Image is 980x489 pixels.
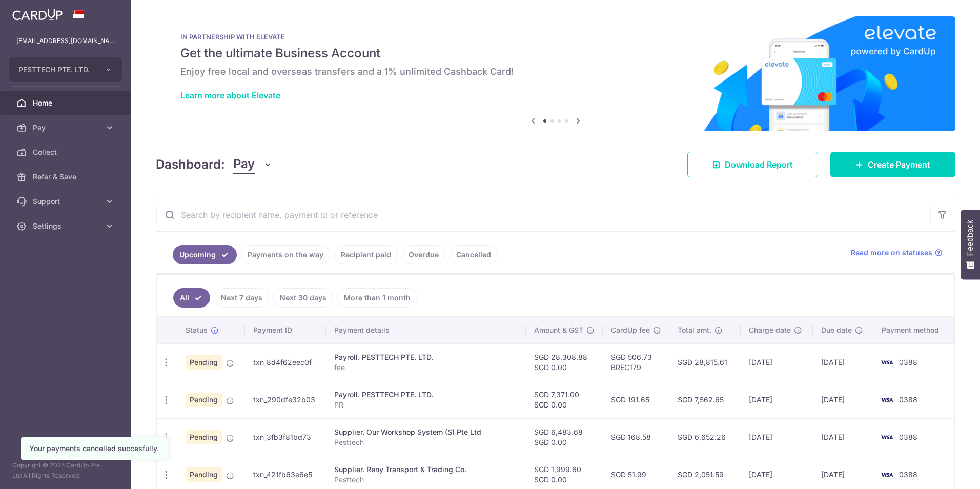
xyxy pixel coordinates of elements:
[12,8,63,21] img: CardUp
[180,45,931,62] h5: Get the ultimate Business Account
[334,427,518,437] div: Supplier. Our Workshop System (S) Pte Ltd
[33,172,100,182] span: Refer & Save
[9,57,122,82] button: PESTTECH PTE. LTD.
[741,381,813,418] td: [DATE]
[33,221,100,231] span: Settings
[851,248,943,258] a: Read more on statuses
[687,152,818,177] a: Download Report
[334,464,518,475] div: Supplier. Reny Transport & Trading Co.
[526,418,603,456] td: SGD 6,483.68 SGD 0.00
[669,418,741,456] td: SGD 6,652.26
[245,418,326,456] td: txn_3fb3f81bd73
[186,430,222,444] span: Pending
[326,317,526,343] th: Payment details
[334,475,518,485] p: Pesttech
[830,152,955,177] a: Create Payment
[669,343,741,381] td: SGD 28,815.61
[899,470,917,479] span: 0388
[334,362,518,373] p: fee
[899,358,917,366] span: 0388
[450,245,498,264] a: Cancelled
[33,147,100,157] span: Collect
[534,325,583,335] span: Amount & GST
[334,390,518,400] div: Payroll. PESTTECH PTE. LTD.
[16,36,115,46] p: [EMAIL_ADDRESS][DOMAIN_NAME]
[611,325,650,335] span: CardUp fee
[741,343,813,381] td: [DATE]
[156,16,955,131] img: Renovation banner
[334,245,398,264] a: Recipient paid
[241,245,330,264] a: Payments on the way
[868,158,930,171] span: Create Payment
[873,317,954,343] th: Payment method
[233,155,273,174] button: Pay
[273,288,333,308] a: Next 30 days
[334,400,518,410] p: PR
[851,248,932,258] span: Read more on statuses
[402,245,445,264] a: Overdue
[899,395,917,404] span: 0388
[749,325,791,335] span: Charge date
[245,317,326,343] th: Payment ID
[725,158,793,171] span: Download Report
[961,210,980,279] button: Feedback - Show survey
[334,352,518,362] div: Payroll. PESTTECH PTE. LTD.
[821,325,852,335] span: Due date
[18,65,94,75] span: PESTTECH PTE. LTD.
[29,443,159,454] div: Your payments cancelled succesfully.
[233,155,255,174] span: Pay
[876,394,897,406] img: Bank Card
[678,325,711,335] span: Total amt.
[180,66,931,78] h6: Enjoy free local and overseas transfers and a 1% unlimited Cashback Card!
[966,220,975,256] span: Feedback
[214,288,269,308] a: Next 7 days
[914,458,970,484] iframe: Opens a widget where you can find more information
[526,343,603,381] td: SGD 28,308.88 SGD 0.00
[876,468,897,481] img: Bank Card
[173,245,237,264] a: Upcoming
[186,355,222,370] span: Pending
[245,343,326,381] td: txn_8d4f62eec0f
[180,33,931,41] p: IN PARTNERSHIP WITH ELEVATE
[156,198,930,231] input: Search by recipient name, payment id or reference
[186,325,208,335] span: Status
[876,431,897,443] img: Bank Card
[156,155,225,174] h4: Dashboard:
[813,343,873,381] td: [DATE]
[33,123,100,133] span: Pay
[186,467,222,482] span: Pending
[669,381,741,418] td: SGD 7,562.65
[186,393,222,407] span: Pending
[813,418,873,456] td: [DATE]
[180,90,280,100] a: Learn more about Elevate
[876,356,897,369] img: Bank Card
[173,288,210,308] a: All
[603,343,669,381] td: SGD 506.73 BREC179
[603,418,669,456] td: SGD 168.58
[741,418,813,456] td: [DATE]
[899,433,917,441] span: 0388
[526,381,603,418] td: SGD 7,371.00 SGD 0.00
[813,381,873,418] td: [DATE]
[337,288,417,308] a: More than 1 month
[33,196,100,207] span: Support
[603,381,669,418] td: SGD 191.65
[334,437,518,447] p: Pesttech
[245,381,326,418] td: txn_290dfe32b03
[33,98,100,108] span: Home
